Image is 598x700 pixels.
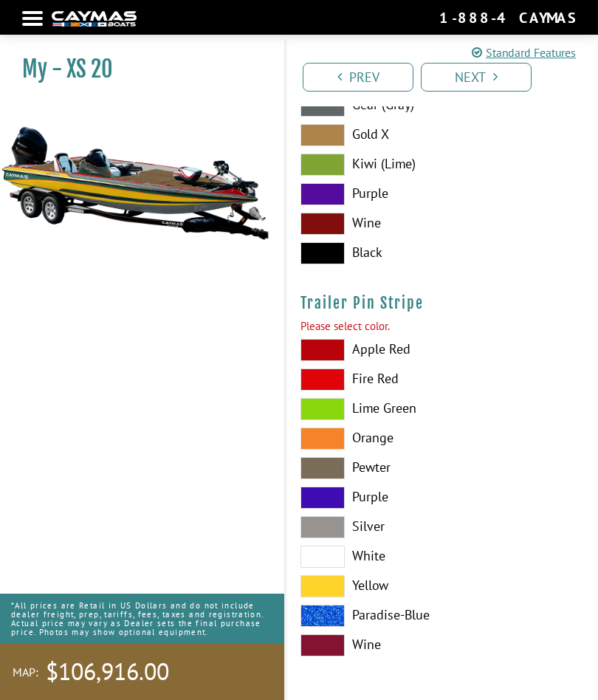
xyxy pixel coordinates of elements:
label: Gold X [300,124,583,146]
label: Wine [300,213,583,235]
label: Orange [300,428,583,450]
label: Wine [300,634,583,656]
label: Pewter [300,457,583,479]
label: Lime Green [300,398,583,420]
ul: Pagination [299,61,598,92]
h1: My - XS 20 [22,55,247,83]
label: Paradise-Blue [300,605,583,627]
label: Kiwi (Lime) [300,154,583,176]
label: Apple Red [300,339,583,361]
span: MAP: [13,665,38,680]
p: *All prices are Retail in US Dollars and do not include dealer freight, prep, tariffs, fees, taxe... [11,594,273,644]
span: $106,916.00 [46,656,169,687]
h4: Trailer Pin Stripe [300,294,583,312]
label: Silver [300,516,583,538]
label: Purple [300,487,583,509]
label: Yellow [300,575,583,597]
label: Fire Red [300,368,583,391]
label: Black [300,242,583,264]
a: Prev [303,63,413,92]
a: Next [421,63,532,92]
div: Please select color. [300,318,583,335]
label: Purple [300,183,583,205]
img: white-logo-c9c8dbefe5ff5ceceb0f0178aa75bf4bb51f6bca0971e226c86eb53dfe498488.png [52,11,137,27]
label: White [300,546,583,568]
a: Standard Features [472,44,576,61]
div: 1-888-4CAYMAS [439,8,576,27]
